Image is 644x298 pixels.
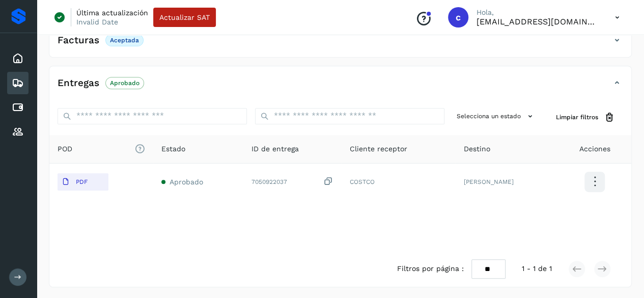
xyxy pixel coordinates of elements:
[579,144,610,154] span: Acciones
[7,96,29,119] div: Cuentas por pagar
[7,121,29,143] div: Proveedores
[251,144,298,154] span: ID de entrega
[58,144,145,154] span: POD
[76,178,88,185] p: PDF
[110,79,139,87] p: Aprobado
[58,77,99,89] h4: Entregas
[76,8,148,17] p: Última actualización
[350,144,407,154] span: Cliente receptor
[456,164,558,200] td: [PERSON_NAME]
[49,74,631,100] div: EntregasAprobado
[153,8,216,27] button: Actualizar SAT
[7,47,29,70] div: Inicio
[251,176,333,187] div: 7050922037
[397,263,463,274] span: Filtros por página :
[110,37,139,44] p: Aceptada
[170,178,203,186] span: Aprobado
[76,17,118,26] p: Invalid Date
[453,108,540,125] button: Selecciona un estado
[58,35,99,46] h4: Facturas
[49,32,631,57] div: FacturasAceptada
[342,164,456,200] td: COSTCO
[58,173,108,191] button: PDF
[161,144,185,154] span: Estado
[522,263,552,274] span: 1 - 1 de 1
[556,113,598,122] span: Limpiar filtros
[477,8,599,17] p: Hola,
[548,108,623,127] button: Limpiar filtros
[159,14,210,21] span: Actualizar SAT
[477,17,599,26] p: carojas@niagarawater.com
[7,72,29,94] div: Embarques
[464,144,490,154] span: Destino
